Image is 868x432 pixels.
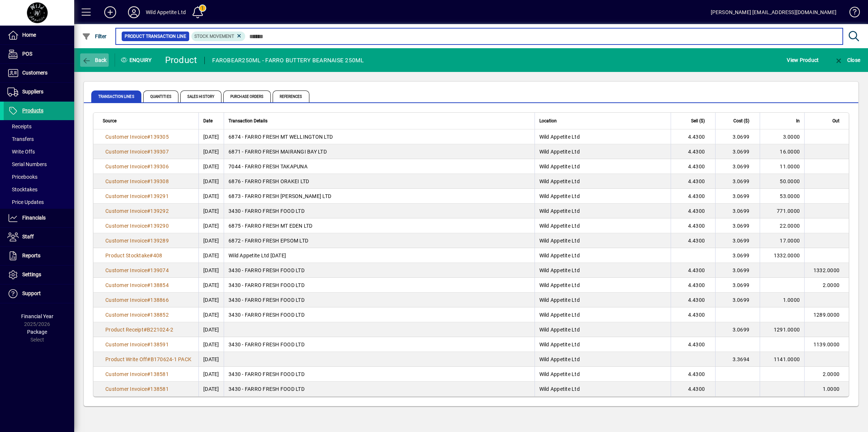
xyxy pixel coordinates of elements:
span: 139306 [150,164,169,169]
div: FAROBEAR250ML - FARRO BUTTERY BEARNAISE 250ML [212,55,364,66]
a: Customer Invoice#139308 [103,177,171,185]
a: Customer Invoice#139074 [103,266,171,274]
a: Reports [4,247,74,265]
span: Reports [22,253,40,258]
td: 3.0699 [715,263,760,278]
div: Wild Appetite Ltd [146,6,186,18]
span: Staff [22,234,34,240]
td: 4.4300 [671,278,715,293]
span: Wild Appetite Ltd [539,342,580,347]
span: 138591 [150,342,169,347]
a: Home [4,26,74,44]
span: Sell ($) [691,117,705,125]
a: Customer Invoice#139289 [103,237,171,245]
span: Wild Appetite Ltd [539,208,580,214]
span: Wild Appetite Ltd [539,223,580,229]
span: Customer Invoice [105,223,147,229]
span: Purchase Orders [223,90,271,102]
td: 3.0699 [715,144,760,159]
td: 3.0699 [715,189,760,204]
a: Stocktakes [4,183,74,196]
app-page-header-button: Close enquiry [826,53,868,67]
td: 3.0699 [715,322,760,337]
td: [DATE] [198,367,224,382]
a: Product Write Off#B170624-1 PACK [103,355,194,363]
span: Customer Invoice [105,342,147,347]
span: Wild Appetite Ltd [539,193,580,199]
span: Cost ($) [733,117,749,125]
span: In [796,117,800,125]
td: 4.4300 [671,204,715,218]
span: 139292 [150,208,169,214]
td: [DATE] [198,352,224,367]
td: 3.0699 [715,159,760,174]
span: Financial Year [21,313,53,319]
span: Price Updates [7,199,44,205]
span: 22.0000 [780,223,800,229]
td: 3430 - FARRO FRESH FOOD LTD [224,307,535,322]
span: Wild Appetite Ltd [539,149,580,155]
span: Product Stocktake [105,253,149,258]
span: Customer Invoice [105,208,147,214]
a: POS [4,45,74,63]
button: Back [80,53,109,67]
td: 6874 - FARRO FRESH MT WELLINGTON LTD [224,129,535,144]
td: [DATE] [198,307,224,322]
span: Financials [22,215,46,221]
span: Product Transaction Line [125,33,186,40]
span: Stock movement [194,34,234,39]
span: Close [834,57,860,63]
a: Transfers [4,133,74,145]
td: [DATE] [198,189,224,204]
a: Customer Invoice#138866 [103,296,171,304]
span: Customer Invoice [105,312,147,318]
td: 3430 - FARRO FRESH FOOD LTD [224,337,535,352]
td: 4.4300 [671,159,715,174]
td: 6876 - FARRO FRESH ORAKEI LTD [224,174,535,189]
td: 3.0699 [715,233,760,248]
td: [DATE] [198,204,224,218]
span: 1.0000 [823,386,840,392]
span: Pricebooks [7,174,37,180]
span: Stocktakes [7,187,37,192]
span: 138581 [150,371,169,377]
span: Wild Appetite Ltd [539,386,580,392]
a: Product Receipt#B221024-2 [103,326,176,334]
span: 1332.0000 [813,267,839,273]
span: Wild Appetite Ltd [539,238,580,244]
span: Wild Appetite Ltd [539,282,580,288]
span: # [144,327,147,333]
span: Receipts [7,123,32,129]
a: Customers [4,64,74,82]
a: Write Offs [4,145,74,158]
td: [DATE] [198,233,224,248]
a: Customer Invoice#138591 [103,340,171,349]
td: 4.4300 [671,144,715,159]
a: Product Stocktake#408 [103,251,165,260]
div: Sell ($) [675,117,711,125]
td: 3430 - FARRO FRESH FOOD LTD [224,204,535,218]
td: 3.0699 [715,218,760,233]
span: Wild Appetite Ltd [539,134,580,140]
span: # [147,267,150,273]
a: Knowledge Base [844,1,859,26]
a: Customer Invoice#139307 [103,148,171,156]
span: # [147,193,150,199]
td: [DATE] [198,218,224,233]
td: 6872 - FARRO FRESH EPSOM LTD [224,233,535,248]
span: References [273,90,309,102]
app-page-header-button: Back [74,53,115,67]
td: 4.4300 [671,129,715,144]
td: [DATE] [198,278,224,293]
span: Quantities [143,90,178,102]
td: 4.4300 [671,233,715,248]
span: Serial Numbers [7,161,47,167]
td: 3.0699 [715,248,760,263]
td: 4.4300 [671,367,715,382]
span: B221024-2 [147,327,173,333]
div: Product [165,54,197,66]
span: 1291.0000 [774,327,800,333]
span: Transaction Lines [91,90,141,102]
a: Customer Invoice#139290 [103,222,171,230]
span: 2.0000 [823,282,840,288]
